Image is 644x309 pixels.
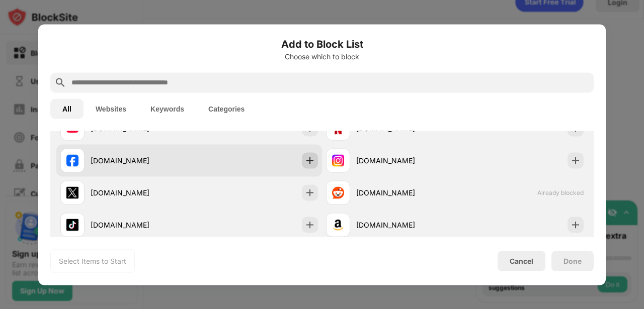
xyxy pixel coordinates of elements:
img: favicons [332,186,344,198]
div: [DOMAIN_NAME] [356,155,455,166]
img: favicons [332,219,344,231]
div: Select Items to Start [59,256,126,266]
span: Already blocked [537,189,584,196]
div: [DOMAIN_NAME] [356,220,455,230]
div: [DOMAIN_NAME] [356,187,455,198]
button: Websites [84,98,138,119]
button: Categories [196,98,257,119]
div: [DOMAIN_NAME] [91,220,189,230]
img: favicons [66,219,78,231]
div: Cancel [510,257,533,265]
img: favicons [66,186,78,198]
div: [DOMAIN_NAME] [91,187,189,198]
div: [DOMAIN_NAME] [91,155,189,166]
img: search.svg [54,76,66,88]
div: Choose which to block [50,52,594,60]
h6: Add to Block List [50,36,594,51]
div: Done [563,257,582,265]
img: favicons [66,154,78,166]
button: All [50,98,84,119]
button: Keywords [138,98,196,119]
img: favicons [332,154,344,166]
